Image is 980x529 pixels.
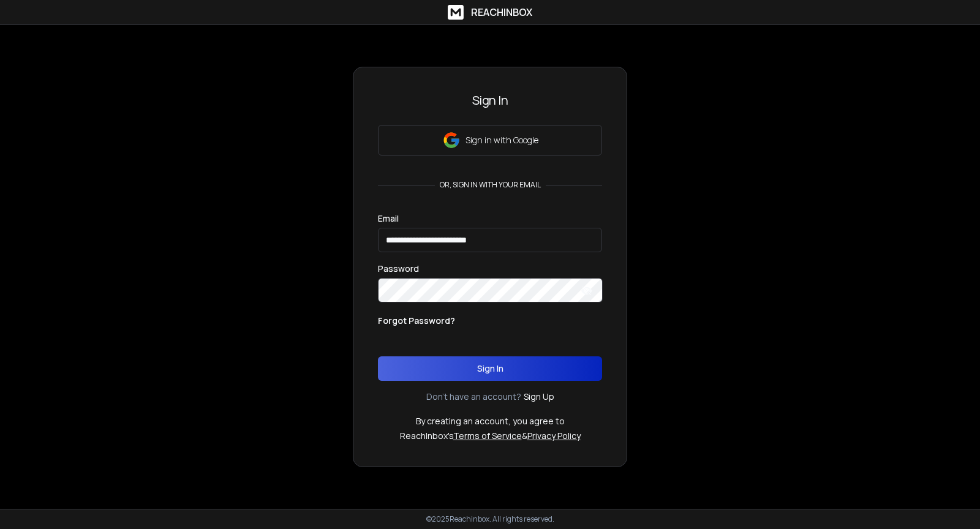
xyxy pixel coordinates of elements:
p: Don't have an account? [426,391,521,403]
button: Sign In [378,356,602,381]
a: Sign Up [524,391,554,403]
a: ReachInbox [448,5,532,20]
button: Sign in with Google [378,125,602,156]
p: or, sign in with your email [435,180,546,190]
p: Sign in with Google [466,134,538,146]
a: Privacy Policy [527,430,581,441]
h3: Sign In [378,92,602,109]
p: ReachInbox's & [400,430,581,442]
label: Password [378,264,419,273]
p: Forgot Password? [378,315,455,327]
p: By creating an account, you agree to [416,415,565,427]
a: Terms of Service [453,430,522,441]
h1: ReachInbox [471,5,532,20]
p: © 2025 Reachinbox. All rights reserved. [426,514,554,524]
label: Email [378,214,399,223]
